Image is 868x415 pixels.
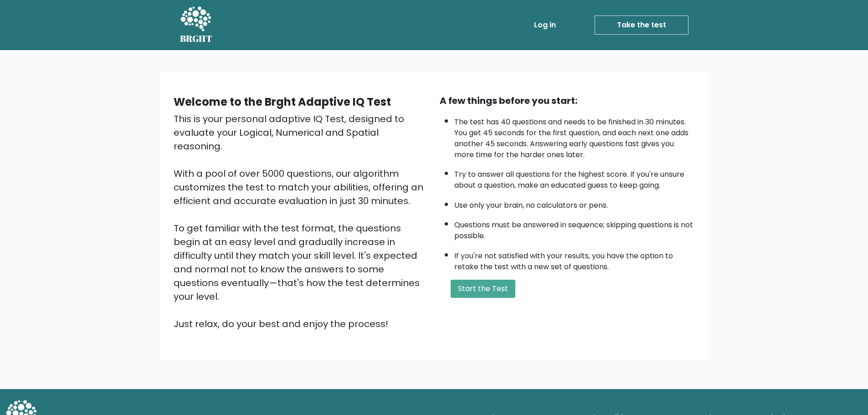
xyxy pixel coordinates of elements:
[174,94,391,109] b: Welcome to the Brght Adaptive IQ Test
[454,195,695,211] li: Use only your brain, no calculators or pens.
[440,94,695,108] div: A few things before you start:
[454,215,695,241] li: Questions must be answered in sequence; skipping questions is not possible.
[530,16,560,34] a: Log in
[180,33,213,44] h5: BRGHT
[180,4,213,46] a: BRGHT
[454,246,695,272] li: If you're not satisfied with your results, you have the option to retake the test with a new set ...
[451,280,515,298] button: Start the Test
[454,164,695,191] li: Try to answer all questions for the highest score. If you're unsure about a question, make an edu...
[595,15,688,35] a: Take the test
[174,112,429,331] div: This is your personal adaptive IQ Test, designed to evaluate your Logical, Numerical and Spatial ...
[454,112,695,160] li: The test has 40 questions and needs to be finished in 30 minutes. You get 45 seconds for the firs...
